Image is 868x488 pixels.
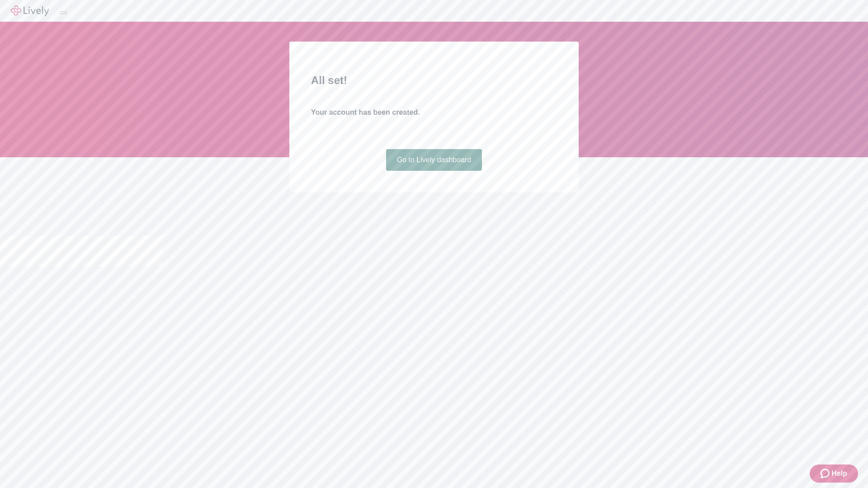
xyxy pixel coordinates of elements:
[60,11,67,14] button: Log out
[311,107,557,118] h4: Your account has been created.
[831,468,847,479] span: Help
[11,5,49,16] img: Lively
[810,465,858,483] button: Zendesk support iconHelp
[821,468,831,479] svg: Zendesk support icon
[386,149,482,171] a: Go to Lively dashboard
[311,72,557,89] h2: All set!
